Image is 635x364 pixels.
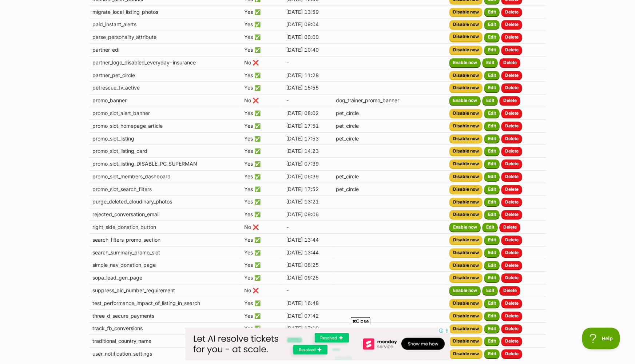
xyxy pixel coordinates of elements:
td: Yes ✅ [241,158,282,170]
td: Yes ✅ [241,208,282,221]
td: Yes ✅ [241,82,282,94]
td: test_performance_impact_of_listing_in_search [89,297,241,310]
a: Edit [484,33,500,41]
a: Delete [501,324,522,333]
a: Delete [501,210,522,219]
a: Delete [501,159,522,168]
td: promo_slot_listing_DISABLE_PC_SUPERMAN [89,158,241,170]
a: Edit [484,261,500,270]
button: Disable now [449,147,483,155]
span: Close [351,317,370,325]
td: [DATE] 09:06 [282,208,333,221]
a: Delete [501,122,522,130]
td: [DATE] 17:53 [282,132,333,145]
td: promo_slot_listing [89,132,241,145]
a: Edit [484,134,500,143]
button: Disable now [449,134,483,143]
a: Edit [484,324,500,333]
td: [DATE] 16:48 [282,297,333,310]
a: Delete [501,273,522,282]
td: promo_slot_alert_banner [89,107,241,120]
td: promo_slot_homepage_article [89,119,241,132]
a: Edit [484,337,500,345]
td: Yes ✅ [241,195,282,208]
a: Edit [484,198,500,206]
td: [DATE] 17:51 [282,119,333,132]
td: Yes ✅ [241,246,282,259]
td: dog_trainer_promo_banner [333,94,446,107]
a: Edit [484,83,500,92]
td: partner_pet_circle [89,69,241,82]
button: Enable now [449,96,481,105]
a: Delete [501,71,522,80]
a: Delete [501,147,522,155]
td: search_summary_promo_slot [89,246,241,259]
td: purge_deleted_cloudinary_photos [89,195,241,208]
td: sopa_lead_gen_page [89,272,241,284]
a: Edit [484,8,500,16]
a: Edit [484,299,500,308]
a: Delete [501,236,522,244]
button: Disable now [449,324,483,333]
td: [DATE] 06:39 [282,170,333,183]
a: Edit [484,210,500,219]
td: migrate_local_listing_photos [89,5,241,18]
td: Yes ✅ [241,145,282,158]
a: Edit [484,20,500,29]
button: Disable now [449,261,483,270]
td: [DATE] 14:23 [282,145,333,158]
a: Delete [501,45,522,54]
button: Disable now [449,83,483,92]
td: - [282,284,333,297]
button: Disable now [449,20,483,29]
td: Yes ✅ [241,31,282,44]
a: Delete [501,134,522,143]
td: pet_circle [333,183,446,195]
td: parse_personality_attribute [89,31,241,44]
td: - [282,56,333,69]
td: [DATE] 08:25 [282,259,333,272]
a: Edit [484,122,500,130]
td: rejected_conversation_email [89,208,241,221]
button: Disable now [449,122,483,130]
a: Edit [484,172,500,181]
button: Disable now [449,337,483,345]
a: Delete [501,185,522,194]
a: Delete [501,109,522,118]
a: Delete [500,223,520,232]
td: [DATE] 09:25 [282,272,333,284]
a: Edit [484,236,500,244]
button: Disable now [449,236,483,244]
button: Disable now [449,8,483,16]
td: No ❌ [241,221,282,234]
td: pet_circle [333,170,446,183]
button: Disable now [449,71,483,80]
a: Delete [501,198,522,206]
td: paid_instant_alerts [89,18,241,31]
td: right_side_donation_button [89,221,241,234]
a: Edit [484,159,500,168]
a: Edit [484,248,500,257]
a: Edit [484,312,500,320]
td: Yes ✅ [241,44,282,56]
a: Delete [501,349,522,358]
a: Delete [500,96,520,105]
td: search_filters_promo_section [89,234,241,246]
td: petrescue_tv_active [89,82,241,94]
td: [DATE] 13:21 [282,195,333,208]
a: Delete [500,286,520,295]
td: track_fb_conversions [89,322,241,335]
button: Disable now [449,248,483,257]
td: Yes ✅ [241,309,282,322]
td: partner_logo_disabled_everyday-insurance [89,56,241,69]
td: [DATE] 09:04 [282,18,333,31]
iframe: Advertisement [185,328,450,360]
td: [DATE] 10:40 [282,44,333,56]
td: [DATE] 17:10 [282,322,333,335]
td: Yes ✅ [241,107,282,120]
button: Disable now [449,109,483,118]
a: Edit [484,349,500,358]
a: Edit [483,58,498,67]
td: No ❌ [241,94,282,107]
td: promo_slot_search_filters [89,183,241,195]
